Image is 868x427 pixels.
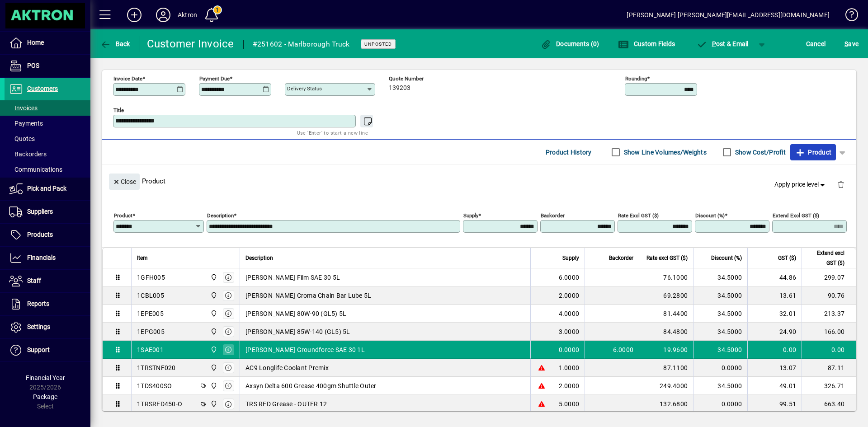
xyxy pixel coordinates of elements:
td: 32.01 [747,305,802,323]
button: Post & Email [692,36,753,52]
span: Financials [27,254,56,261]
a: Invoices [5,100,90,116]
div: Aktron [178,8,197,22]
span: ave [844,37,859,51]
td: 0.00 [802,341,856,359]
span: Central [208,363,218,373]
span: POS [27,62,39,69]
span: Product [795,145,831,160]
span: Support [27,346,50,353]
div: 81.4400 [645,309,688,318]
a: Products [5,224,90,246]
span: Backorder [609,253,633,263]
div: 1CBL005 [137,291,164,300]
a: Knowledge Base [839,2,857,31]
mat-label: Extend excl GST ($) [773,212,819,219]
div: 132.6800 [645,399,688,408]
span: Custom Fields [618,40,675,47]
td: 99.51 [747,395,802,413]
td: 663.40 [802,395,856,413]
span: 3.0000 [559,327,580,336]
mat-label: Invoice date [113,75,142,82]
td: 49.01 [747,377,802,395]
div: Product [102,164,856,197]
span: Documents (0) [541,40,599,47]
span: [PERSON_NAME] Film SAE 30 5L [245,273,340,282]
td: 34.5000 [693,268,747,286]
button: Custom Fields [616,36,677,52]
span: Central [208,327,218,337]
span: Description [245,253,273,263]
app-page-header-button: Close [107,177,142,185]
td: 34.5000 [693,323,747,341]
button: Product History [542,144,595,160]
span: Pick and Pack [27,185,66,192]
span: GST ($) [778,253,796,263]
span: AC9 Longlife Coolant Premix [245,363,329,372]
div: 87.1100 [645,363,688,372]
mat-label: Payment due [199,75,230,82]
a: Home [5,32,90,54]
div: 19.9600 [645,345,688,354]
span: Reports [27,300,49,307]
span: Supply [562,253,579,263]
span: Central [208,345,218,355]
span: [PERSON_NAME] 80W-90 (GL5) 5L [245,309,346,318]
mat-label: Title [113,107,124,113]
span: Backorders [9,150,47,158]
span: Extend excl GST ($) [807,248,844,268]
td: 34.5000 [693,305,747,323]
span: Payments [9,120,43,127]
td: 0.0000 [693,395,747,413]
div: 1EPG005 [137,327,165,336]
mat-label: Delivery status [287,85,322,92]
span: [PERSON_NAME] 85W-140 (GL5) 5L [245,327,350,336]
a: Payments [5,116,90,131]
div: 84.4800 [645,327,688,336]
span: Axsyn Delta 600 Grease 400gm Shuttle Outer [245,381,377,390]
span: Central [208,381,218,391]
span: ost & Email [696,40,749,47]
mat-label: Backorder [541,212,565,219]
span: S [844,40,848,47]
a: Quotes [5,131,90,146]
a: Settings [5,316,90,338]
button: Back [98,36,132,52]
a: Backorders [5,146,90,162]
a: Staff [5,270,90,292]
a: Support [5,339,90,361]
button: Delete [830,174,852,195]
span: Discount (%) [711,253,742,263]
a: Reports [5,293,90,315]
span: Central [208,309,218,319]
div: 1GFH005 [137,273,165,282]
span: Close [113,174,136,189]
span: [PERSON_NAME] Croma Chain Bar Lube 5L [245,291,371,300]
span: 6.0000 [559,273,580,282]
td: 326.71 [802,377,856,395]
span: Central [208,272,218,282]
span: 2.0000 [559,291,580,300]
button: Save [842,36,861,52]
mat-hint: Use 'Enter' to start a new line [297,127,368,138]
span: Suppliers [27,208,53,215]
mat-label: Supply [463,212,478,219]
td: 213.37 [802,305,856,323]
span: Package [33,393,57,400]
div: 76.1000 [645,273,688,282]
div: 1TDS400SO [137,381,172,390]
div: [PERSON_NAME] [PERSON_NAME][EMAIL_ADDRESS][DOMAIN_NAME] [627,8,830,22]
span: Unposted [364,41,392,47]
div: 249.4000 [645,381,688,390]
label: Show Line Volumes/Weights [622,148,707,157]
span: Apply price level [774,180,827,189]
span: 139203 [389,84,410,92]
mat-label: Rounding [625,75,647,82]
a: Pick and Pack [5,178,90,200]
span: Staff [27,277,41,284]
div: 1EPE005 [137,309,164,318]
a: Suppliers [5,201,90,223]
mat-label: Rate excl GST ($) [618,212,659,219]
label: Show Cost/Profit [733,148,786,157]
span: Back [100,40,130,47]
